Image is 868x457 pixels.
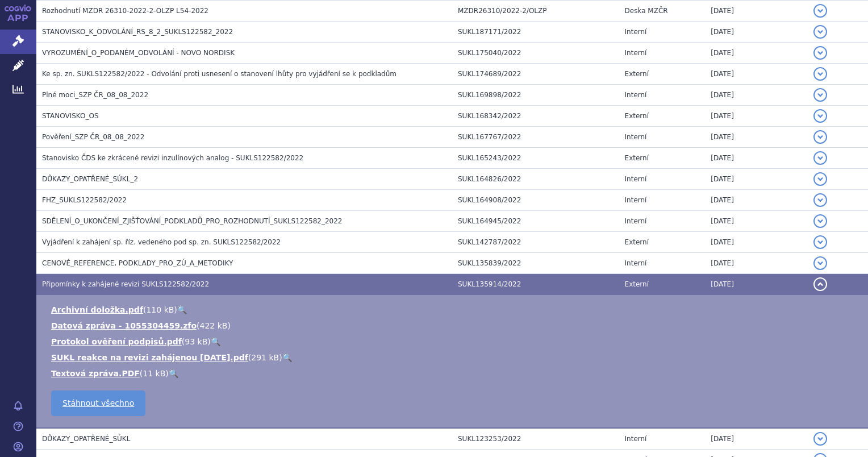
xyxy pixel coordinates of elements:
span: Interní [625,133,647,141]
span: Plné moci_SZP ČR_08_08_2022 [42,91,148,99]
span: Interní [625,91,647,99]
td: SUKL135839/2022 [452,253,619,274]
li: ( ) [51,336,857,347]
td: [DATE] [705,1,808,22]
span: Externí [625,70,649,78]
button: detail [813,88,827,102]
button: detail [813,235,827,249]
li: ( ) [51,352,857,363]
td: SUKL164908/2022 [452,190,619,211]
span: 11 kB [143,369,165,378]
td: [DATE] [705,190,808,211]
td: [DATE] [705,106,808,127]
span: Vyjádření k zahájení sp. říz. vedeného pod sp. zn. SUKLS122582/2022 [42,238,281,246]
button: detail [813,25,827,39]
td: [DATE] [705,85,808,106]
span: 291 kB [251,353,279,362]
li: ( ) [51,368,857,379]
span: Interní [625,196,647,204]
a: 🔍 [211,337,220,346]
td: [DATE] [705,428,808,450]
button: detail [813,151,827,165]
span: 110 kB [146,305,174,314]
button: detail [813,256,827,270]
td: SUKL174689/2022 [452,64,619,85]
td: SUKL164945/2022 [452,211,619,232]
span: Stanovisko ČDS ke zkrácené revizi inzulínových analog - SUKLS122582/2022 [42,154,303,162]
span: Externí [625,112,649,120]
span: CENOVÉ_REFERENCE, PODKLADY_PRO_ZÚ_A_METODIKY [42,259,233,267]
span: Interní [625,175,647,183]
td: SUKL167767/2022 [452,127,619,148]
td: [DATE] [705,253,808,274]
td: [DATE] [705,22,808,43]
td: MZDR26310/2022-2/OLZP [452,1,619,22]
button: detail [813,109,827,123]
td: SUKL135914/2022 [452,274,619,295]
td: [DATE] [705,127,808,148]
td: [DATE] [705,148,808,169]
span: Rozhodnutí MZDR 26310-2022-2-OLZP L54-2022 [42,7,208,15]
button: detail [813,46,827,60]
a: 🔍 [177,305,187,314]
span: Externí [625,280,649,288]
span: Připomínky k zahájené revizi SUKLS122582/2022 [42,280,209,288]
span: SDĚLENÍ_O_UKONČENÍ_ZJIŠŤOVÁNÍ_PODKLADŮ_PRO_ROZHODNUTÍ_SUKLS122582_2022 [42,217,342,225]
td: [DATE] [705,64,808,85]
a: Datová zpráva - 1055304459.zfo [51,321,197,330]
td: [DATE] [705,232,808,253]
span: 422 kB [200,321,228,330]
td: [DATE] [705,169,808,190]
span: Interní [625,28,647,36]
a: Stáhnout všechno [51,390,145,416]
td: [DATE] [705,274,808,295]
td: SUKL175040/2022 [452,43,619,64]
span: Externí [625,154,649,162]
span: Interní [625,217,647,225]
li: ( ) [51,304,857,315]
button: detail [813,172,827,186]
td: SUKL169898/2022 [452,85,619,106]
span: Interní [625,49,647,57]
span: STANOVISKO_K_ODVOLÁNÍ_RS_8_2_SUKLS122582_2022 [42,28,233,36]
span: DŮKAZY_OPATŘENÉ_SÚKL_2 [42,175,138,183]
a: Textová zpráva.PDF [51,369,140,378]
button: detail [813,277,827,291]
span: Deska MZČR [625,7,668,15]
button: detail [813,4,827,18]
span: FHZ_SUKLS122582/2022 [42,196,127,204]
span: Interní [625,259,647,267]
span: Externí [625,238,649,246]
a: SUKL reakce na revizi zahájenou [DATE].pdf [51,353,248,362]
button: detail [813,67,827,81]
span: DŮKAZY_OPATŘENÉ_SÚKL [42,435,130,443]
td: [DATE] [705,43,808,64]
button: detail [813,432,827,446]
span: 93 kB [185,337,207,346]
td: SUKL168342/2022 [452,106,619,127]
span: Pověření_SZP ČR_08_08_2022 [42,133,144,141]
td: SUKL123253/2022 [452,428,619,450]
button: detail [813,193,827,207]
button: detail [813,130,827,144]
span: STANOVISKO_OS [42,112,99,120]
span: Interní [625,435,647,443]
td: SUKL187171/2022 [452,22,619,43]
button: detail [813,214,827,228]
td: SUKL164826/2022 [452,169,619,190]
td: SUKL165243/2022 [452,148,619,169]
span: Ke sp. zn. SUKLS122582/2022 - Odvolání proti usnesení o stanovení lhůty pro vyjádření se k podkladům [42,70,397,78]
td: [DATE] [705,211,808,232]
a: 🔍 [169,369,178,378]
a: Archivní doložka.pdf [51,305,143,314]
a: Protokol ověření podpisů.pdf [51,337,182,346]
li: ( ) [51,320,857,331]
a: 🔍 [282,353,292,362]
td: SUKL142787/2022 [452,232,619,253]
span: VYROZUMĚNÍ_O_PODANÉM_ODVOLÁNÍ - NOVO NORDISK [42,49,235,57]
